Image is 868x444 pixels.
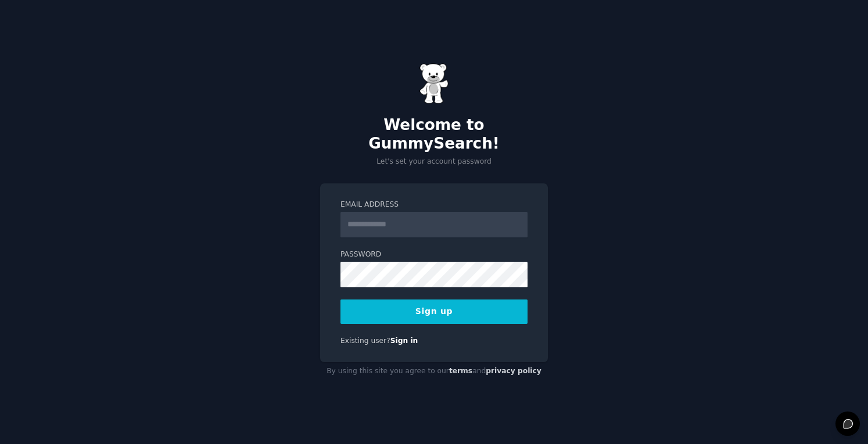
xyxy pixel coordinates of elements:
[486,367,541,375] a: privacy policy
[340,337,390,345] span: Existing user?
[340,200,528,210] label: Email Address
[320,362,548,381] div: By using this site you agree to our and
[390,337,418,345] a: Sign in
[340,250,528,260] label: Password
[449,367,472,375] a: terms
[419,63,449,104] img: Gummy Bear
[340,299,528,324] button: Sign up
[320,116,548,153] h2: Welcome to GummySearch!
[320,157,548,167] p: Let's set your account password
